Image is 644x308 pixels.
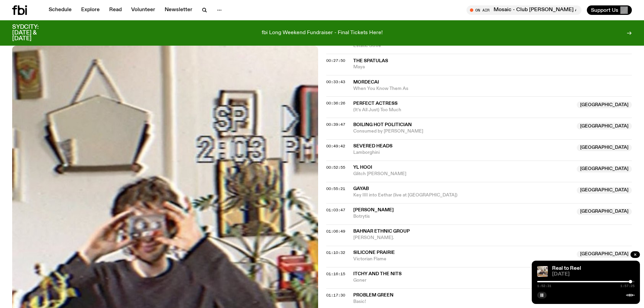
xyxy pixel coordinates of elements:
[326,144,345,148] button: 00:49:42
[326,207,345,213] span: 01:03:47
[105,5,126,15] a: Read
[577,144,632,151] span: [GEOGRAPHIC_DATA]
[577,208,632,215] span: [GEOGRAPHIC_DATA]
[326,187,345,191] button: 00:55:21
[353,256,573,262] span: Victorian Flame
[326,58,345,63] span: 00:27:50
[353,213,573,220] span: Botrytis
[326,293,345,297] button: 01:17:30
[326,143,345,149] span: 00:49:42
[577,123,632,129] span: [GEOGRAPHIC_DATA]
[467,5,581,15] button: On AirMosaic - Club [PERSON_NAME] Archive 001
[577,187,632,194] span: [GEOGRAPHIC_DATA]
[161,5,196,15] a: Newsletter
[353,149,573,156] span: Lamborghini
[326,230,345,233] button: 01:06:49
[326,186,345,191] span: 00:55:21
[326,123,345,126] button: 00:39:47
[537,266,548,277] img: Jasper Craig Adams holds a vintage camera to his eye, obscuring his face. He is wearing a grey ju...
[77,5,104,15] a: Explore
[353,58,388,63] span: The Spatulas
[353,250,395,255] span: Silicone Prairie
[577,166,632,172] span: [GEOGRAPHIC_DATA]
[353,271,402,276] span: Itchy and the Nits
[262,30,383,36] p: fbi Long Weekend Fundraiser - Final Tickets Here!
[326,166,345,169] button: 00:52:55
[537,284,551,288] span: 1:52:31
[326,122,345,127] span: 00:39:47
[326,100,345,106] span: 00:36:26
[577,251,632,258] span: [GEOGRAPHIC_DATA]
[353,208,394,212] span: [PERSON_NAME]
[353,165,372,170] span: YL Hooi
[353,101,398,106] span: Perfect Actress
[587,5,632,15] button: Support Us
[12,24,55,42] h3: SYDCITY: [DATE] & [DATE]
[326,79,345,85] span: 00:33:43
[326,292,345,298] span: 01:17:30
[353,80,379,85] span: Mordecai
[353,235,632,241] span: [PERSON_NAME].
[353,43,573,49] span: Estatic Strife
[326,250,345,255] span: 01:10:32
[353,107,573,113] span: (It’s All Just) Too Much
[353,277,573,284] span: Goner
[591,7,618,13] span: Support Us
[353,186,369,191] span: Gayab
[326,59,345,63] button: 00:27:50
[45,5,76,15] a: Schedule
[326,101,345,105] button: 00:36:26
[620,284,635,288] span: 1:57:25
[353,144,392,148] span: Severed Heads
[353,293,393,298] span: Problem Green
[353,86,632,92] span: When You Know Them As
[326,80,345,84] button: 00:33:43
[353,128,573,135] span: Consumed by [PERSON_NAME]
[326,251,345,255] button: 01:10:32
[552,272,635,277] span: [DATE]
[326,271,345,277] span: 01:16:15
[353,299,573,305] span: Basic!
[552,266,581,271] a: Real to Reel
[353,64,632,70] span: Maya
[353,122,412,127] span: Boiling Hot Politician
[326,165,345,170] span: 00:52:55
[353,229,410,234] span: Bahnar ethnic group
[353,171,573,177] span: Glitch [PERSON_NAME]
[577,101,632,108] span: [GEOGRAPHIC_DATA]
[326,229,345,234] span: 01:06:49
[353,192,573,198] span: Key IIII into Eethar (live at [GEOGRAPHIC_DATA])
[326,208,345,212] button: 01:03:47
[326,272,345,276] button: 01:16:15
[127,5,159,15] a: Volunteer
